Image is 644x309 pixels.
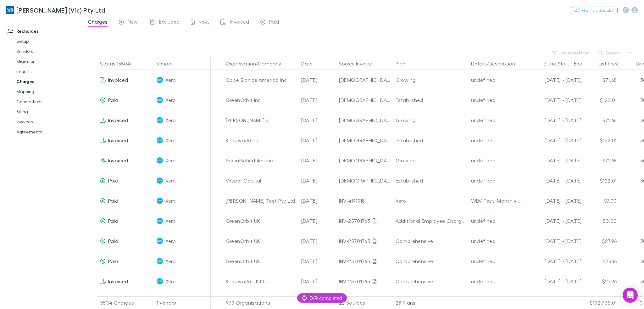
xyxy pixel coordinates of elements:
div: Comprehensive [396,231,466,251]
a: Charges [10,76,86,87]
span: Paid [108,258,118,264]
button: Plan [396,57,413,70]
span: Xero [165,110,176,130]
button: Search [595,49,624,57]
div: INV-25701763 [339,271,391,291]
div: $71.68 [582,110,619,130]
div: [DATE] - [DATE] [528,211,582,231]
div: [DATE] [299,110,336,130]
a: Setup [10,36,86,46]
span: Invoiced [108,157,128,163]
div: undefined [471,251,523,271]
div: [DATE] - [DATE] [528,110,582,130]
div: $0.00 [582,211,619,231]
div: Comprehensive [396,251,466,271]
span: Xero [165,251,176,271]
div: undefined [471,271,523,291]
div: [DATE] - [DATE] [528,130,582,150]
div: 22 Sources [336,296,393,309]
div: undefined [471,110,523,130]
div: Comprehensive [396,271,466,291]
span: Paid [108,238,118,244]
a: Agreements [10,127,86,137]
div: Kneoworld UK Ltd [226,271,296,291]
div: Kneoworld Inc [226,130,296,150]
div: [PERSON_NAME]'s [226,110,296,130]
span: Excluded [159,19,180,27]
div: 979 Organisations [223,296,299,309]
span: Paid [108,97,118,103]
div: Xero [396,191,466,211]
div: [DATE] - [DATE] [528,231,582,251]
button: 1 selected filter [549,49,594,57]
img: Xero's Logo [157,258,163,264]
span: Paid [108,218,118,224]
div: [DATE] - [DATE] [528,191,582,211]
div: undefined [471,70,523,90]
span: Xero [165,130,176,150]
span: Xero [165,271,176,291]
div: Cape Bionics America Inc [226,70,296,90]
button: Date [301,57,320,70]
img: Xero's Logo [157,278,163,284]
div: $27.96 [582,231,619,251]
div: $71.68 [582,70,619,90]
img: William Buck (Vic) Pty Ltd's Logo [6,6,14,14]
div: [DATE] [299,130,336,150]
span: Paid [108,177,118,183]
a: Connections [10,97,86,107]
button: Status (3504) [100,57,139,70]
span: Paid [108,198,118,204]
a: Recharges [1,26,86,36]
div: [DATE] - [DATE] [528,70,582,90]
div: undefined [471,130,523,150]
div: $122.01 [582,90,619,110]
a: [PERSON_NAME] (Vic) Pty Ltd [3,3,109,18]
div: Vesper Capital [226,171,296,191]
div: Growing [396,150,466,171]
a: Imports [10,66,86,76]
div: [DATE] - [DATE] [528,271,582,291]
div: WBV Test. Monthly Subscription, Grow, [DATE] to [DATE] 90% Discount. [471,191,523,211]
div: 28 Plans [393,296,469,309]
div: GreenOrbit Inc [226,90,296,110]
div: $192,735.01 [582,296,619,309]
div: [DEMOGRAPHIC_DATA]-6578810 [339,171,391,191]
img: Xero's Logo [157,77,163,83]
span: Invoiced [230,19,249,27]
img: Xero's Logo [157,97,163,103]
h3: [PERSON_NAME] (Vic) Pty Ltd [16,6,105,14]
div: $122.01 [582,171,619,191]
div: Growing [396,70,466,90]
div: [PERSON_NAME] Test Pty Ltd [226,191,296,211]
div: [DATE] [299,90,336,110]
div: [DATE] - [DATE] [528,171,582,191]
div: $75.16 [582,251,619,271]
div: $7.00 [582,191,619,211]
span: Xero [165,211,176,231]
button: Vendor [157,57,180,70]
button: Billing Start [544,57,569,70]
span: Xero [165,150,176,171]
div: 3504 Charges [97,296,154,309]
button: End [574,57,582,70]
span: Invoiced [108,137,128,143]
img: Xero's Logo [157,198,163,204]
div: [DATE] [299,271,336,291]
a: Vendors [10,46,86,56]
button: List Price [598,57,626,70]
div: [DEMOGRAPHIC_DATA]-6578810 [339,130,391,150]
div: [DEMOGRAPHIC_DATA]-6578810 [339,90,391,110]
div: Open Intercom Messenger [623,288,638,303]
img: Xero's Logo [157,238,163,244]
div: GreenOrbit UK [226,231,296,251]
div: [DATE] [299,251,336,271]
div: Established [396,90,466,110]
div: [DATE] - [DATE] [528,150,582,171]
div: Growing [396,110,466,130]
div: [DATE] [299,231,336,251]
div: INV-25701763 [339,211,391,231]
div: undefined [471,211,523,231]
div: 1 Vendor [154,296,211,309]
img: Xero's Logo [157,137,163,143]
